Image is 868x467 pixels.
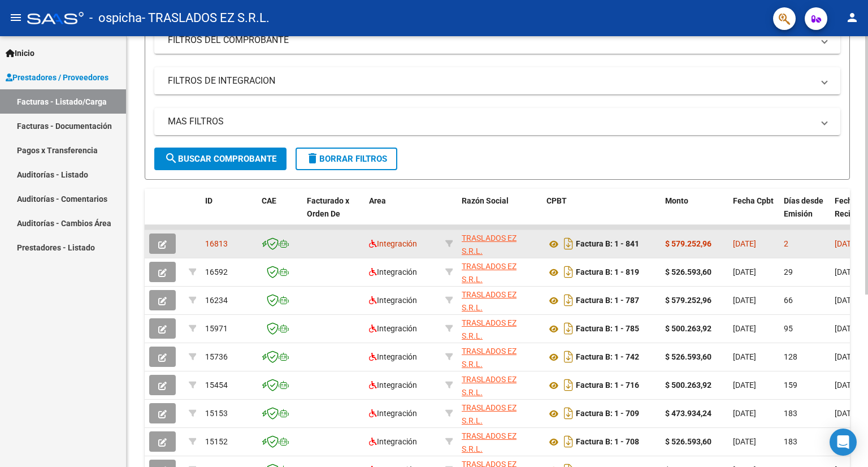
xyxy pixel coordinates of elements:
[154,148,287,170] button: Buscar Comprobante
[262,196,276,205] span: CAE
[6,47,34,59] span: Inicio
[576,409,639,418] strong: Factura B: 1 - 709
[733,437,756,446] span: [DATE]
[154,27,840,54] mat-expansion-panel-header: FILTROS DEL COMPROBANTE
[306,154,387,164] span: Borrar Filtros
[733,409,756,418] span: [DATE]
[665,196,688,205] span: Monto
[576,325,639,334] strong: Factura B: 1 - 785
[665,324,711,333] strong: $ 500.263,92
[665,296,711,305] strong: $ 579.252,96
[205,296,228,305] span: 16234
[462,290,517,312] span: TRASLADOS EZ S.R.L.
[733,380,756,390] span: [DATE]
[784,296,793,305] span: 66
[835,239,858,248] span: [DATE]
[561,291,576,309] i: Descargar documento
[201,189,257,239] datatable-header-cell: ID
[733,196,774,205] span: Fecha Cpbt
[733,296,756,305] span: [DATE]
[462,233,517,256] span: TRASLADOS EZ S.R.L.
[576,438,639,447] strong: Factura B: 1 - 708
[369,352,417,361] span: Integración
[835,380,858,390] span: [DATE]
[307,196,349,218] span: Facturado x Orden De
[561,404,576,422] i: Descargar documento
[296,148,397,170] button: Borrar Filtros
[462,345,537,369] div: 30717850404
[661,189,728,239] datatable-header-cell: Monto
[835,324,858,333] span: [DATE]
[364,189,441,239] datatable-header-cell: Area
[561,348,576,366] i: Descargar documento
[665,380,711,390] strong: $ 500.263,92
[462,318,517,340] span: TRASLADOS EZ S.R.L.
[784,324,793,333] span: 95
[462,430,537,453] div: 30717850404
[784,437,797,446] span: 183
[462,401,537,425] div: 30717850404
[89,6,142,31] span: - ospicha
[665,437,711,446] strong: $ 526.593,60
[835,296,858,305] span: [DATE]
[369,437,417,446] span: Integración
[168,115,813,128] mat-panel-title: MAS FILTROS
[369,296,417,305] span: Integración
[462,262,517,284] span: TRASLADOS EZ S.R.L.
[733,352,756,361] span: [DATE]
[561,433,576,451] i: Descargar documento
[462,288,537,312] div: 30717850404
[784,196,823,218] span: Días desde Emisión
[369,196,386,205] span: Area
[576,296,639,305] strong: Factura B: 1 - 787
[665,409,711,418] strong: $ 473.934,24
[154,67,840,94] mat-expansion-panel-header: FILTROS DE INTEGRACION
[257,189,302,239] datatable-header-cell: CAE
[665,352,711,361] strong: $ 526.593,60
[302,189,364,239] datatable-header-cell: Facturado x Orden De
[784,267,793,276] span: 29
[205,380,228,390] span: 15454
[830,429,857,456] div: Open Intercom Messenger
[462,373,537,397] div: 30717850404
[205,409,228,418] span: 15153
[462,260,537,284] div: 30717850404
[576,381,639,390] strong: Factura B: 1 - 716
[561,263,576,281] i: Descargar documento
[462,431,517,453] span: TRASLADOS EZ S.R.L.
[142,6,270,31] span: - TRASLADOS EZ S.R.L.
[369,324,417,333] span: Integración
[462,232,537,256] div: 30717850404
[306,152,319,165] mat-icon: delete
[457,189,542,239] datatable-header-cell: Razón Social
[728,189,779,239] datatable-header-cell: Fecha Cpbt
[462,196,509,205] span: Razón Social
[205,324,228,333] span: 15971
[733,239,756,248] span: [DATE]
[205,267,228,276] span: 16592
[164,152,178,165] mat-icon: search
[784,409,797,418] span: 183
[9,11,23,24] mat-icon: menu
[164,154,276,164] span: Buscar Comprobante
[835,196,866,218] span: Fecha Recibido
[369,239,417,248] span: Integración
[665,267,711,276] strong: $ 526.593,60
[168,34,813,46] mat-panel-title: FILTROS DEL COMPROBANTE
[542,189,661,239] datatable-header-cell: CPBT
[168,75,813,87] mat-panel-title: FILTROS DE INTEGRACION
[369,409,417,418] span: Integración
[665,239,711,248] strong: $ 579.252,96
[205,196,212,205] span: ID
[205,352,228,361] span: 15736
[154,108,840,135] mat-expansion-panel-header: MAS FILTROS
[784,380,797,390] span: 159
[576,353,639,362] strong: Factura B: 1 - 742
[733,267,756,276] span: [DATE]
[784,239,788,248] span: 2
[835,267,858,276] span: [DATE]
[576,268,639,277] strong: Factura B: 1 - 819
[835,352,858,361] span: [DATE]
[561,376,576,394] i: Descargar documento
[205,437,228,446] span: 15152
